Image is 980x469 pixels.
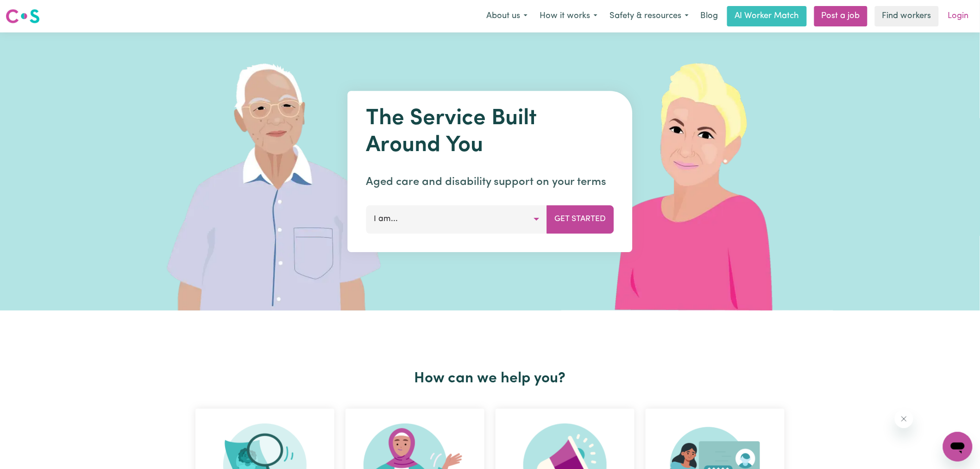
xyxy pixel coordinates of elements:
button: Safety & resources [603,6,695,26]
a: AI Worker Match [727,6,807,26]
p: Aged care and disability support on your terms [366,174,614,190]
a: Login [942,6,974,26]
a: Careseekers logo [6,6,40,27]
button: I am... [366,205,547,233]
a: Find workers [875,6,939,26]
h2: How can we help you? [190,370,790,387]
a: Blog [695,6,723,26]
button: How it works [534,6,603,26]
button: About us [480,6,534,26]
iframe: Button to launch messaging window [943,432,973,462]
iframe: Close message [895,410,913,428]
img: Careseekers logo [6,8,40,25]
a: Post a job [814,6,867,26]
button: Get Started [547,205,614,233]
h1: The Service Built Around You [366,106,614,159]
span: Need any help? [6,6,56,14]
